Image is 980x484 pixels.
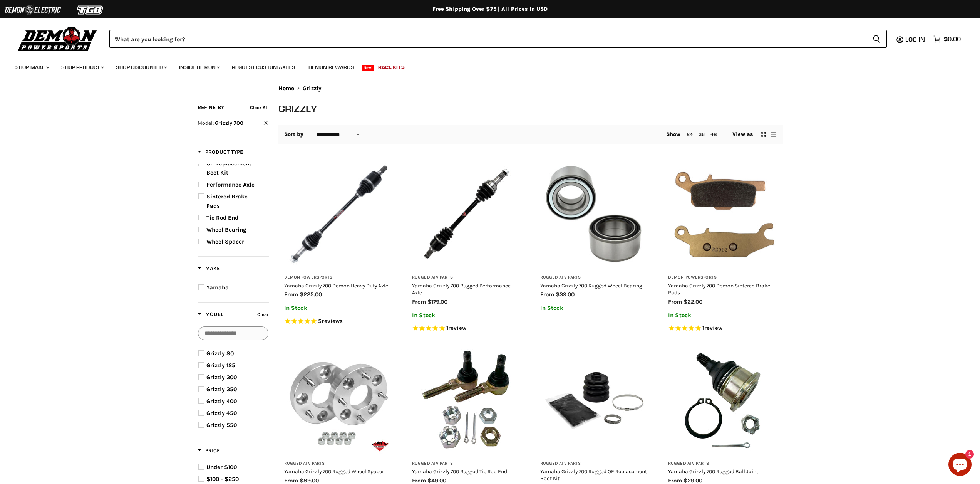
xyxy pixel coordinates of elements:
span: review [704,324,722,331]
ul: Main menu [10,56,959,75]
input: Search Options [198,326,268,340]
span: Grizzly 700 [215,120,243,126]
a: Yamaha Grizzly 700 Rugged OE Replacement Boot Kit [540,468,647,481]
span: New! [362,65,375,71]
span: Model: [198,120,214,126]
span: Under $100 [206,464,237,471]
span: Grizzly 350 [206,386,237,393]
span: review [448,324,466,331]
a: Shop Discounted [110,59,172,75]
span: 1 reviews [446,324,466,331]
span: from [284,291,298,298]
span: $179.00 [427,298,447,305]
span: $29.00 [683,477,702,484]
a: Yamaha Grizzly 700 Rugged Tie Rod End [412,468,507,474]
button: list view [769,131,777,138]
h3: Demon Powersports [668,275,777,281]
a: Race Kits [372,59,410,75]
a: Shop Make [10,59,54,75]
span: from [412,477,426,484]
span: $89.00 [300,477,319,484]
img: Demon Powersports [15,25,100,52]
span: $22.00 [683,298,702,305]
span: from [540,291,554,298]
span: View as [732,131,753,138]
a: 48 [710,131,717,137]
p: In Stock [540,305,649,311]
span: Performance Axle [206,181,255,188]
span: Grizzly 450 [206,410,237,417]
img: Yamaha Grizzly 700 Rugged Ball Joint [668,346,777,455]
span: Grizzly 400 [206,398,237,405]
span: from [668,477,682,484]
p: In Stock [412,312,521,319]
span: Show [666,131,681,138]
label: Sort by [284,131,304,138]
h3: Rugged ATV Parts [412,461,521,467]
img: Yamaha Grizzly 700 Rugged Performance Axle [412,160,521,269]
img: Yamaha Grizzly 700 Rugged OE Replacement Boot Kit [540,346,649,455]
span: $100 - $250 [206,476,239,482]
span: from [668,298,682,305]
button: grid view [759,131,767,138]
span: Wheel Spacer [206,238,244,245]
span: from [284,477,298,484]
button: Clear filter by Model [255,310,269,321]
h3: Demon Powersports [284,275,393,281]
button: Filter by Price [198,447,220,457]
a: Yamaha Grizzly 700 Rugged Performance Axle [412,282,511,296]
inbox-online-store-chat: Shopify online store chat [946,453,974,478]
span: Grizzly 125 [206,362,235,369]
span: Tie Rod End [206,214,238,221]
span: 5 reviews [318,318,343,324]
span: Rated 5.0 out of 5 stars 1 reviews [412,324,521,333]
h1: Grizzly [278,102,783,115]
nav: Breadcrumbs [278,85,783,92]
button: Clear all filters [250,103,269,112]
span: Grizzly 300 [206,374,237,381]
span: Wheel Bearing [206,226,246,233]
img: Yamaha Grizzly 700 Rugged Wheel Spacer [284,346,393,455]
span: Refine By [198,104,224,111]
a: Yamaha Grizzly 700 Rugged Tie Rod End [412,346,521,455]
span: Grizzly 550 [206,422,237,429]
span: from [412,298,426,305]
span: Grizzly 80 [206,350,234,357]
a: Yamaha Grizzly 700 Rugged Wheel Bearing [540,282,642,289]
img: Yamaha Grizzly 700 Demon Heavy Duty Axle [284,160,393,269]
input: When autocomplete results are available use up and down arrows to review and enter to select [109,30,866,48]
form: Product [109,30,887,48]
span: $0.00 [944,35,961,43]
a: Yamaha Grizzly 700 Demon Heavy Duty Axle [284,282,388,289]
a: Demon Rewards [303,59,360,75]
a: 36 [699,131,705,137]
img: Yamaha Grizzly 700 Rugged Wheel Bearing [540,160,649,269]
a: 24 [687,131,693,137]
div: Free Shipping Over $75 | All Prices In USD [182,6,798,13]
span: Rated 5.0 out of 5 stars 1 reviews [668,324,777,333]
nav: Collection utilities [278,125,783,144]
span: reviews [322,318,343,324]
button: Filter by Model [198,311,223,320]
img: Yamaha Grizzly 700 Demon Sintered Brake Pads [668,160,777,269]
span: Log in [905,35,925,43]
a: Log in [902,36,930,43]
span: $225.00 [300,291,322,298]
span: Yamaha [206,284,229,291]
span: Product Type [198,149,243,155]
a: Yamaha Grizzly 700 Demon Sintered Brake Pads [668,282,770,296]
span: $39.00 [556,291,575,298]
h3: Rugged ATV Parts [284,461,393,467]
button: Search [866,30,887,48]
p: In Stock [284,305,393,311]
h3: Rugged ATV Parts [668,461,777,467]
span: Make [198,265,220,272]
span: Grizzly [303,85,322,92]
p: In Stock [668,312,777,319]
